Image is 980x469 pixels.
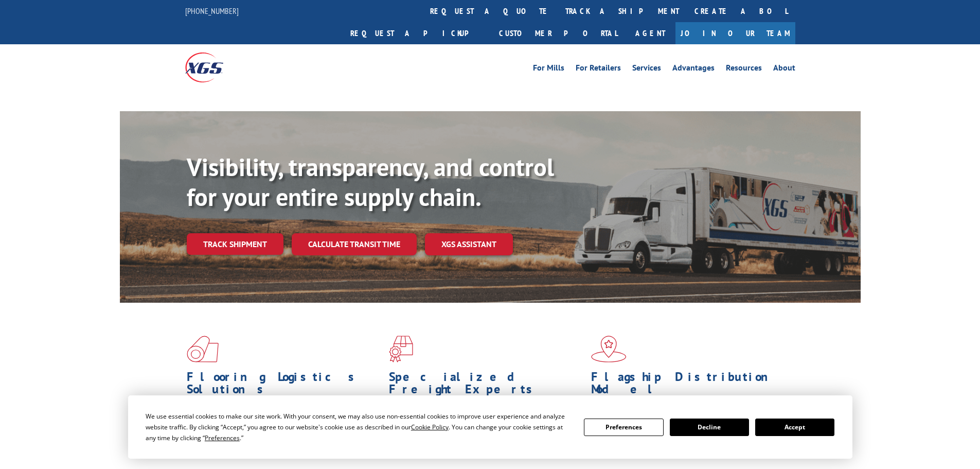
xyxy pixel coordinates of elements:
[591,336,627,362] img: xgs-icon-flagship-distribution-model-red
[773,64,795,75] a: About
[591,371,786,401] h1: Flagship Distribution Model
[632,64,661,75] a: Services
[389,371,583,401] h1: Specialized Freight Experts
[187,233,283,255] a: Track shipment
[670,419,749,436] button: Decline
[675,22,795,44] a: Join Our Team
[672,64,715,75] a: Advantages
[411,423,449,431] span: Cookie Policy
[533,64,564,75] a: For Mills
[389,336,413,362] img: xgs-icon-focused-on-flooring-red
[726,64,762,75] a: Resources
[292,233,417,255] a: Calculate transit time
[187,371,381,401] h1: Flooring Logistics Solutions
[128,395,852,459] div: Cookie Consent Prompt
[187,151,554,213] b: Visibility, transparency, and control for your entire supply chain.
[425,233,513,255] a: XGS ASSISTANT
[205,433,240,442] span: Preferences
[343,22,491,44] a: Request a pickup
[584,419,663,436] button: Preferences
[491,22,625,44] a: Customer Portal
[625,22,675,44] a: Agent
[755,419,834,436] button: Accept
[185,6,239,16] a: [PHONE_NUMBER]
[576,64,621,75] a: For Retailers
[146,411,572,443] div: We use essential cookies to make our site work. With your consent, we may also use non-essential ...
[187,336,219,362] img: xgs-icon-total-supply-chain-intelligence-red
